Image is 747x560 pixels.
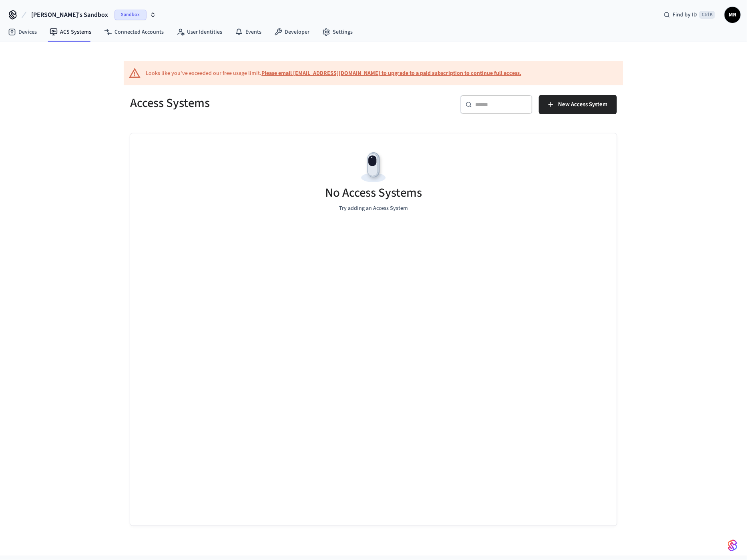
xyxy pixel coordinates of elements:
img: Devices Empty State [355,149,392,185]
div: Find by IDCtrl K [657,8,721,22]
a: Events [229,25,268,39]
p: Try adding an Access System [339,204,408,213]
button: New Access System [539,95,617,114]
span: Ctrl K [699,11,715,19]
a: Please email [EMAIL_ADDRESS][DOMAIN_NAME] to upgrade to a paid subscription to continue full access. [261,69,521,77]
div: Looks like you've exceeded our free usage limit. [146,69,521,78]
a: ACS Systems [43,25,98,39]
img: SeamLogoGradient.69752ec5.svg [728,539,737,552]
span: Sandbox [114,10,147,20]
a: Devices [2,25,43,39]
a: Settings [316,25,359,39]
a: Developer [268,25,316,39]
a: Connected Accounts [98,25,170,39]
span: Find by ID [673,11,697,19]
button: MR [725,7,741,23]
span: [PERSON_NAME]'s Sandbox [31,10,108,20]
span: MR [725,8,740,22]
a: User Identities [170,25,229,39]
h5: Access Systems [130,95,369,111]
span: New Access System [558,99,607,110]
h5: No Access Systems [325,185,422,201]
